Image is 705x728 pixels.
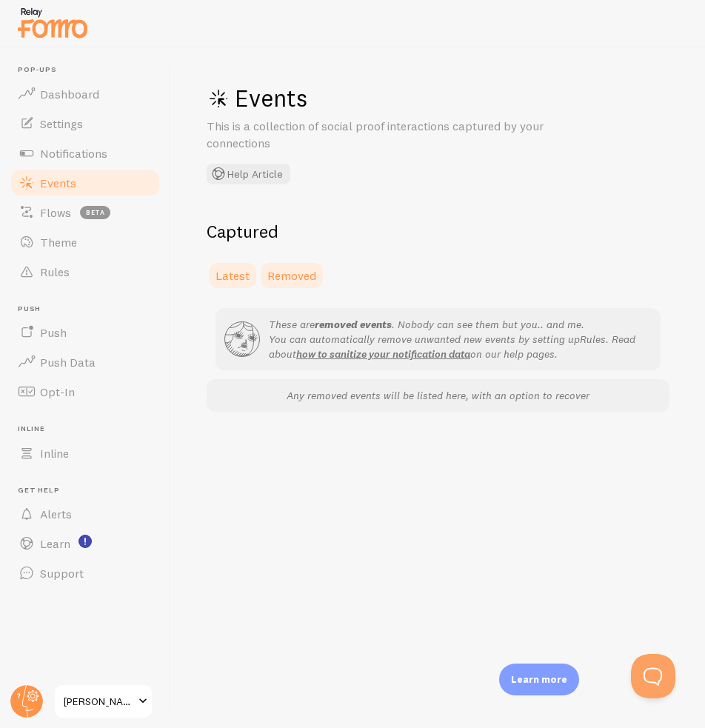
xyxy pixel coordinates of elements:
a: Alerts [9,499,161,529]
span: Settings [40,116,83,131]
svg: <p>Watch New Feature Tutorials!</p> [78,535,92,548]
p: Any removed events will be listed here, with an option to recover [215,388,661,403]
span: Flows [40,205,71,220]
span: beta [80,206,110,219]
i: Rules [580,333,606,346]
span: Push [18,304,161,314]
div: Learn more [499,664,579,695]
a: Settings [9,109,161,138]
iframe: Help Scout Beacon - Open [631,654,675,698]
a: [PERSON_NAME] Education [53,684,153,719]
span: Push Data [40,355,96,370]
p: This is a collection of social proof interactions captured by your connections [207,118,562,152]
span: Rules [40,264,70,279]
h1: Events [207,83,651,113]
p: Learn more [511,672,567,687]
span: Opt-In [40,384,75,399]
span: Alerts [40,507,72,521]
span: Theme [40,235,77,250]
a: Push Data [9,347,161,377]
p: These are . Nobody can see them but you.. and me. You can automatically remove unwanted new event... [269,317,652,361]
span: Learn [40,536,70,551]
a: Support [9,558,161,588]
span: Pop-ups [18,65,161,75]
span: Events [40,176,76,190]
img: fomo-relay-logo-orange.svg [16,4,90,41]
span: Get Help [18,486,161,495]
a: Opt-In [9,377,161,407]
a: Removed [258,261,325,290]
a: Latest [207,261,258,290]
a: Theme [9,227,161,257]
strong: removed events [315,318,392,331]
span: Support [40,566,84,581]
button: Help Article [207,164,290,184]
a: Events [9,168,161,198]
span: Push [40,325,67,340]
a: Dashboard [9,79,161,109]
a: Flows beta [9,198,161,227]
a: Rules [9,257,161,287]
span: Dashboard [40,87,99,101]
span: Inline [40,446,69,461]
a: Notifications [9,138,161,168]
span: Latest [215,268,250,283]
a: how to sanitize your notification data [296,347,470,361]
a: Push [9,318,161,347]
span: Notifications [40,146,107,161]
span: Inline [18,424,161,434]
span: Removed [267,268,316,283]
a: Inline [9,438,161,468]
a: Learn [9,529,161,558]
span: [PERSON_NAME] Education [64,692,134,710]
h2: Captured [207,220,669,243]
